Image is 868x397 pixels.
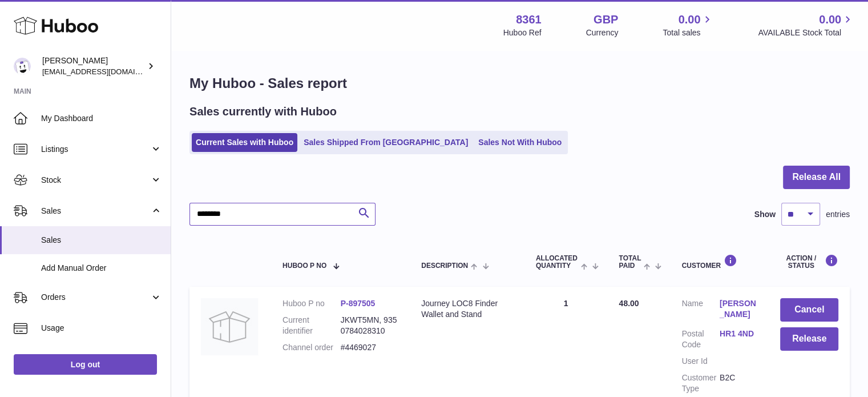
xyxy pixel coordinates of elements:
a: 0.00 AVAILABLE Stock Total [758,12,854,38]
dt: Name [681,298,719,323]
dt: Huboo P no [282,298,341,309]
span: Description [421,262,468,270]
a: HR1 4ND [720,328,757,339]
span: Total paid [619,255,641,270]
h2: Sales currently with Huboo [189,104,337,119]
a: 0.00 Total sales [663,12,713,38]
span: Sales [41,235,162,246]
div: Huboo Ref [503,27,542,38]
a: P-897505 [341,299,376,308]
dd: B2C [720,372,757,394]
span: Listings [41,144,150,155]
span: Usage [41,323,162,334]
span: 48.00 [619,299,639,308]
span: ALLOCATED Quantity [536,255,578,270]
span: [EMAIL_ADDRESS][DOMAIN_NAME] [42,67,168,76]
span: Total sales [663,27,713,38]
a: Log out [14,354,157,375]
div: Action / Status [780,254,838,270]
button: Cancel [780,298,838,322]
span: Stock [41,175,150,186]
dt: Postal Code [681,328,719,350]
a: [PERSON_NAME] [720,298,757,320]
dt: Current identifier [282,315,341,336]
span: Add Manual Order [41,263,162,274]
strong: GBP [594,12,618,27]
div: [PERSON_NAME] [42,55,145,77]
span: AVAILABLE Stock Total [758,27,854,38]
span: Huboo P no [282,262,326,270]
img: support@journeyofficial.com [14,58,31,75]
label: Show [754,209,776,220]
span: entries [826,209,850,220]
dt: User Id [681,356,719,367]
h1: My Huboo - Sales report [189,74,850,93]
span: 0.00 [679,12,701,27]
img: no-photo.jpg [201,298,258,355]
a: Sales Not With Huboo [474,133,566,152]
div: Currency [586,27,619,38]
span: 0.00 [819,12,841,27]
a: Current Sales with Huboo [192,133,297,152]
button: Release [780,327,838,351]
span: Orders [41,292,150,303]
span: Sales [41,206,150,216]
dt: Customer Type [681,372,719,394]
div: Journey LOC8 Finder Wallet and Stand [421,298,513,320]
span: My Dashboard [41,113,162,124]
dt: Channel order [282,342,341,353]
dd: #4469027 [341,342,399,353]
a: Sales Shipped From [GEOGRAPHIC_DATA] [300,133,472,152]
dd: JKWT5MN, 9350784028310 [341,315,399,336]
strong: 8361 [516,12,542,27]
button: Release All [783,166,850,189]
div: Customer [681,254,757,270]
